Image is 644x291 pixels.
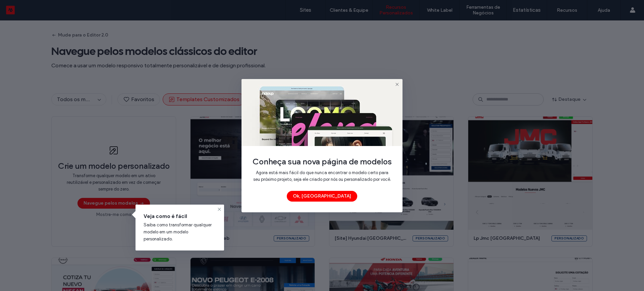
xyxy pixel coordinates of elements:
[252,169,392,183] span: Agora está mais fácil do que nunca encontrar o modelo certo para seu próximo projeto, seja ele cr...
[287,191,357,202] button: Ok, [GEOGRAPHIC_DATA]
[144,222,212,241] span: Saiba como transformar qualquer modelo em um modelo personalizado.
[241,79,402,146] img: templates_page_announcement.jpg
[144,213,216,220] span: Veja como é fácil
[252,157,392,167] span: Conheça sua nova página de modelos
